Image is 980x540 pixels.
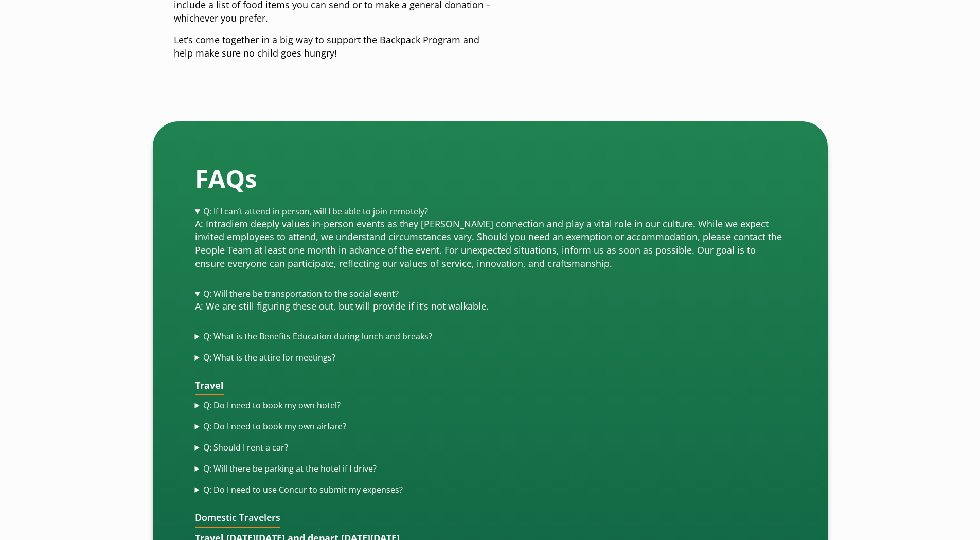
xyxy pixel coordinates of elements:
[195,300,786,313] p: A: We are still figuring these out, but will provide if it’s not walkable.
[195,161,257,195] strong: FAQs
[195,463,786,475] summary: Q: Will there be parking at the hotel if I drive?
[195,218,786,271] p: A: Intradiem deeply values in-person events as they [PERSON_NAME] connection and play a vital rol...
[195,288,786,300] summary: Q: Will there be transportation to the social event?
[195,421,786,433] summary: Q: Do I need to book my own airfare?
[174,33,500,60] p: Let’s come together in a big way to support the Backpack Program and help make sure no child goes...
[195,352,786,364] summary: Q: What is the attire for meetings?
[195,379,224,391] strong: Travel
[195,400,786,411] summary: Q: Do I need to book my own hotel?
[195,484,786,496] summary: Q: Do I need to use Concur to submit my expenses?
[195,206,786,218] summary: Q: If I can’t attend in person, will I be able to join remotely?
[195,512,280,528] h5: Domestic Travelers
[195,331,786,343] summary: Q: What is the Benefits Education during lunch and breaks?
[195,442,786,454] summary: Q: Should I rent a car?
